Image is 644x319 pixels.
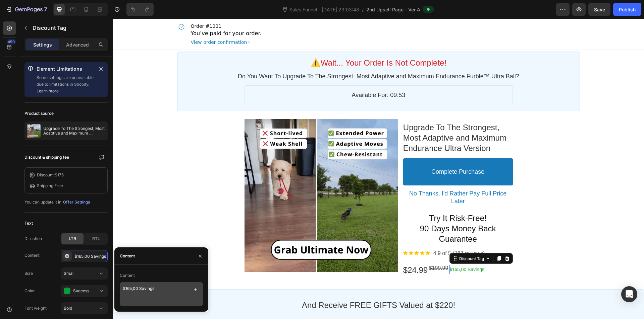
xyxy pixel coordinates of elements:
div: Direction [24,236,42,242]
span: 2nd Upsell Page - Ver A [366,6,420,13]
div: Size [24,270,33,276]
bdo: $24.99 [290,247,315,256]
div: Text [24,220,33,226]
button: Save [588,3,610,16]
span: Small [64,271,74,276]
p: 4.9 of 5 (763 reviews) [320,231,372,238]
span: Save [594,7,605,12]
p: Settings [33,41,52,48]
span: Sales Funnel - [DATE] 23:03:48 [288,6,361,13]
div: Open Intercom Messenger [621,286,637,302]
bdo: $165,00 Savings [336,248,371,253]
span: Success [73,288,89,293]
span: 90 Days Money Back [307,205,383,214]
span: Try It Risk-Free! [316,195,374,204]
bdo: Available For: 09:53 [239,73,292,80]
span: complete purchase [318,150,371,156]
p: Discount & shipping fee [24,154,69,160]
a: Learn more [37,88,59,93]
button: Bold [61,302,108,314]
div: 450 [6,39,16,45]
p: Discount: [37,172,64,178]
div: Color [24,288,35,294]
span: no thanks, i'd rather pay full price later [296,171,393,186]
div: Font weight [24,305,47,311]
button: 7 [3,3,50,16]
div: Offer Settings [63,199,90,205]
button: no thanks, i'd rather pay full price later [290,168,400,189]
button: Publish [613,3,641,16]
span: RTL [92,236,100,242]
bdo: ⚠️wait... your order is not complete! [198,39,333,49]
button: Success [61,285,108,297]
iframe: Design area [113,19,644,319]
button: Small [61,267,108,280]
button: complete purchase [290,140,400,167]
p: Discount Tag [33,24,105,32]
div: Discount Tag [345,237,372,242]
p: Shipping: [37,183,63,189]
span: $175 [55,172,64,177]
div: Product source [24,110,54,116]
p: Element Limitations [37,65,94,73]
div: Content [120,253,135,259]
bdo: Upgrade To The Strongest, Most Adaptive and Maximum Endurance Ultra Version [290,104,393,134]
div: Undo/Redo [126,3,154,16]
span: LTR [69,236,76,242]
p: Some settings are unavailable due to limitations in Shopify. [37,74,94,94]
bdo: And Receive FREE GIFTS Valued at $220! [189,282,342,291]
div: Content [24,252,40,258]
span: Guarantee [326,216,364,225]
p: You can update it in [24,199,61,205]
span: Free [54,183,63,188]
bdo: Do You Want To Upgrade To The Strongest, Most Adaptive and Maximum Endurance Furble™ Ultra Ball? [125,54,406,61]
div: $165,00 Savings [74,253,106,259]
div: Content [120,272,135,278]
img: product feature img [27,124,41,138]
bdo: $199.99 [316,246,335,252]
div: Publish [619,6,636,13]
span: / [362,6,364,13]
span: Bold [64,306,72,311]
p: 7 [44,5,47,13]
p: Upgrade To The Strongest, Most Adaptive and Maximum Endurance Ultra Version [43,126,105,136]
button: Offer Settings [63,197,90,207]
p: Advanced [66,41,89,48]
